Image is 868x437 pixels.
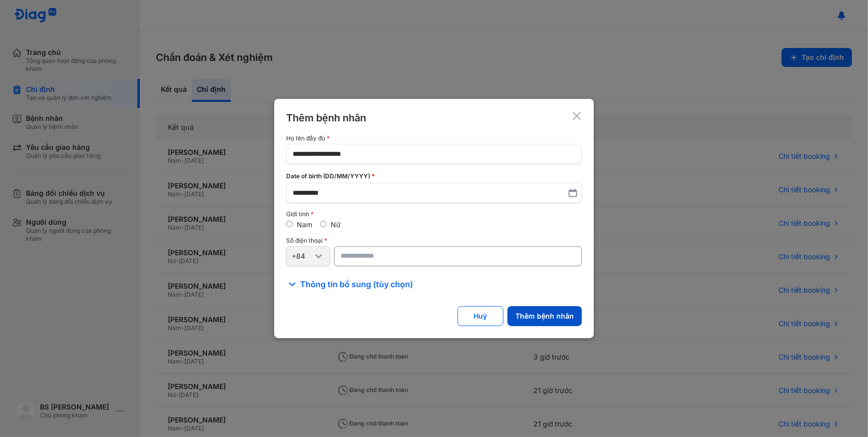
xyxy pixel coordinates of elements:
[292,252,313,261] div: +84
[286,135,582,142] div: Họ tên đầy đủ
[286,111,366,125] div: Thêm bệnh nhân
[297,220,312,229] label: Nam
[286,237,582,244] div: Số điện thoại
[286,211,582,218] div: Giới tính
[300,278,413,290] span: Thông tin bổ sung (tùy chọn)
[457,306,503,326] button: Huỷ
[331,220,341,229] label: Nữ
[507,306,582,326] button: Thêm bệnh nhân
[286,172,582,181] div: Date of birth (DD/MM/YYYY)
